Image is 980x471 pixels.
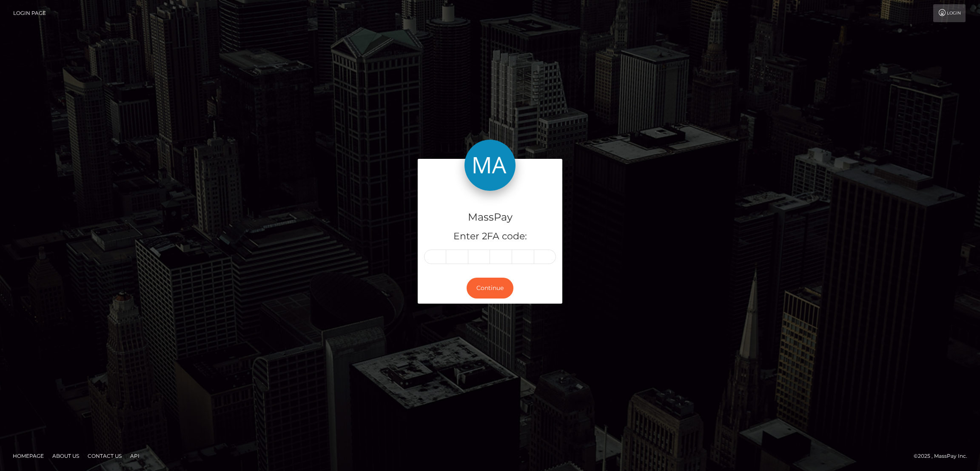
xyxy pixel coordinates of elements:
div: © 2025 , MassPay Inc. [914,451,974,461]
a: Login [933,4,966,22]
a: Homepage [9,449,47,462]
h4: MassPay [424,210,556,225]
a: Contact Us [84,449,125,462]
img: MassPay [464,140,516,191]
h5: Enter 2FA code: [424,230,556,243]
a: Login Page [13,4,46,22]
a: API [127,449,143,462]
button: Continue [467,278,513,299]
a: About Us [49,449,83,462]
